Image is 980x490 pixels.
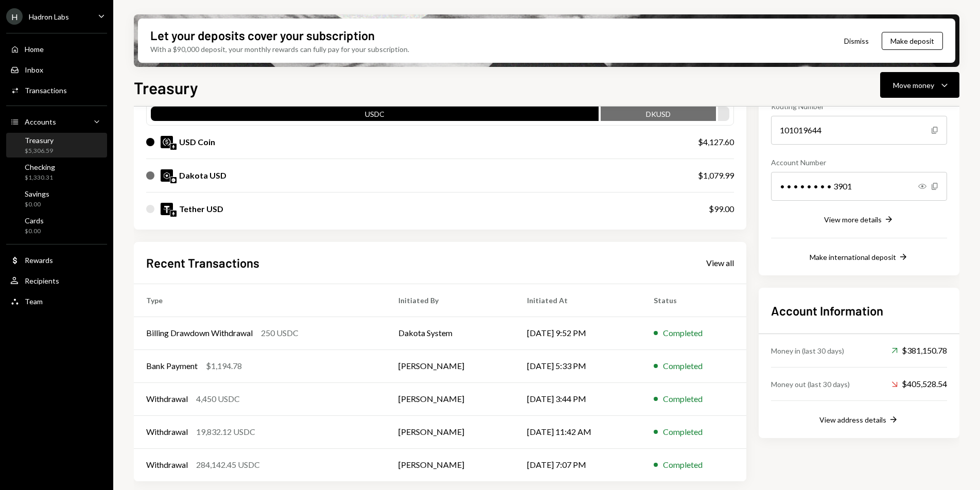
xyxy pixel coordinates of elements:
td: Dakota System [386,317,515,349]
div: $405,528.54 [891,378,947,390]
th: Initiated By [386,284,515,317]
div: View all [706,258,734,268]
div: $4,127.60 [698,136,734,148]
div: Completed [663,459,703,471]
a: Inbox [6,60,107,79]
a: Transactions [6,81,107,99]
div: Billing Drawdown Withdrawal [146,327,253,339]
div: 4,450 USDC [196,393,240,405]
div: Rewards [25,256,53,265]
img: USDC [161,136,173,148]
div: Money out (last 30 days) [771,379,850,390]
a: Savings$0.00 [6,186,107,211]
img: USDT [161,203,173,215]
img: ethereum-mainnet [170,144,177,150]
td: [DATE] 9:52 PM [515,317,641,349]
button: Make deposit [882,32,943,50]
div: 101019644 [771,116,947,145]
div: Tether USD [179,203,223,215]
div: Money in (last 30 days) [771,345,844,356]
div: $1,079.99 [698,169,734,182]
a: Team [6,292,107,310]
div: View address details [819,415,886,424]
div: Withdrawal [146,459,188,471]
div: Let your deposits cover your subscription [150,27,375,44]
div: Home [25,45,44,54]
div: Treasury [25,136,54,145]
div: $1,194.78 [206,360,242,372]
img: DKUSD [161,169,173,182]
img: base-mainnet [170,177,177,183]
td: [PERSON_NAME] [386,448,515,481]
th: Status [641,284,746,317]
div: Inbox [25,65,43,74]
a: Accounts [6,112,107,131]
div: Dakota USD [179,169,226,182]
a: Cards$0.00 [6,213,107,238]
button: Dismiss [831,29,882,53]
div: Move money [893,80,934,91]
td: [PERSON_NAME] [386,349,515,382]
div: Completed [663,327,703,339]
div: Withdrawal [146,393,188,405]
div: Bank Payment [146,360,198,372]
td: [DATE] 11:42 AM [515,415,641,448]
div: $0.00 [25,200,49,209]
td: [DATE] 3:44 PM [515,382,641,415]
div: Transactions [25,86,67,95]
th: Initiated At [515,284,641,317]
div: View more details [824,215,882,224]
div: $381,150.78 [891,344,947,357]
div: $1,330.31 [25,173,55,182]
div: 19,832.12 USDC [196,426,255,438]
div: Hadron Labs [29,12,69,21]
div: USD Coin [179,136,215,148]
h1: Treasury [134,77,198,98]
button: Move money [880,72,959,98]
div: Team [25,297,43,306]
div: Make international deposit [810,253,896,261]
div: Withdrawal [146,426,188,438]
div: Cards [25,216,44,225]
div: With a $90,000 deposit, your monthly rewards can fully pay for your subscription. [150,44,409,55]
button: View more details [824,214,894,225]
a: Checking$1,330.31 [6,160,107,184]
div: USDC [151,109,599,123]
a: Rewards [6,251,107,269]
td: [DATE] 7:07 PM [515,448,641,481]
div: $99.00 [709,203,734,215]
a: Treasury$5,306.59 [6,133,107,157]
div: Accounts [25,117,56,126]
div: Completed [663,426,703,438]
th: Type [134,284,386,317]
div: Completed [663,393,703,405]
button: View address details [819,414,899,426]
div: Savings [25,189,49,198]
div: Checking [25,163,55,171]
div: Account Number [771,157,947,168]
div: $5,306.59 [25,147,54,155]
div: 250 USDC [261,327,299,339]
div: • • • • • • • • 3901 [771,172,947,201]
h2: Account Information [771,302,947,319]
div: H [6,8,23,25]
td: [DATE] 5:33 PM [515,349,641,382]
h2: Recent Transactions [146,254,259,271]
button: Make international deposit [810,252,908,263]
td: [PERSON_NAME] [386,382,515,415]
a: View all [706,257,734,268]
td: [PERSON_NAME] [386,415,515,448]
div: DKUSD [601,109,715,123]
div: $0.00 [25,227,44,236]
div: Completed [663,360,703,372]
img: ethereum-mainnet [170,211,177,217]
a: Recipients [6,271,107,290]
a: Home [6,40,107,58]
div: Recipients [25,276,59,285]
div: 284,142.45 USDC [196,459,260,471]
